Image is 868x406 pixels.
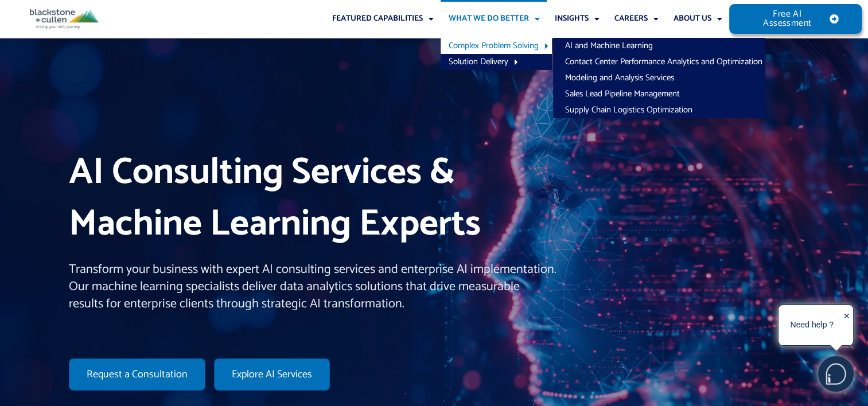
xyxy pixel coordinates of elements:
div: Need help ? [780,307,843,343]
img: users%2F5SSOSaKfQqXq3cFEnIZRYMEs4ra2%2Fmedia%2Fimages%2F-Bulle%20blanche%20sans%20fond%20%2B%20ma... [819,357,853,391]
a: Complex Problem Solving [441,38,552,54]
div: ✕ [843,308,850,343]
h1: AI Consulting Services & Machine Learning Experts [69,147,556,250]
ul: What We Do Better [441,38,552,70]
a: Request a Consultation [69,358,205,391]
ul: Complex Problem Solving [553,38,765,118]
span: Explore AI Services [232,369,312,380]
span: Request a Consultation [87,369,188,380]
a: Solution Delivery [441,54,552,70]
a: Sales Lead Pipeline Management [553,86,765,102]
p: Transform your business with expert AI consulting services and enterprise AI implementation. Our ... [69,261,556,313]
a: AI and Machine Learning [553,38,765,54]
a: Modeling and Analysis Services [553,70,765,86]
a: Contact Center Performance Analytics and Optimization [553,54,765,70]
a: Supply Chain Logistics Optimization [553,102,765,118]
a: Free AI Assessment [729,4,862,34]
a: Explore AI Services [214,358,330,391]
span: Free AI Assessment [752,10,822,28]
